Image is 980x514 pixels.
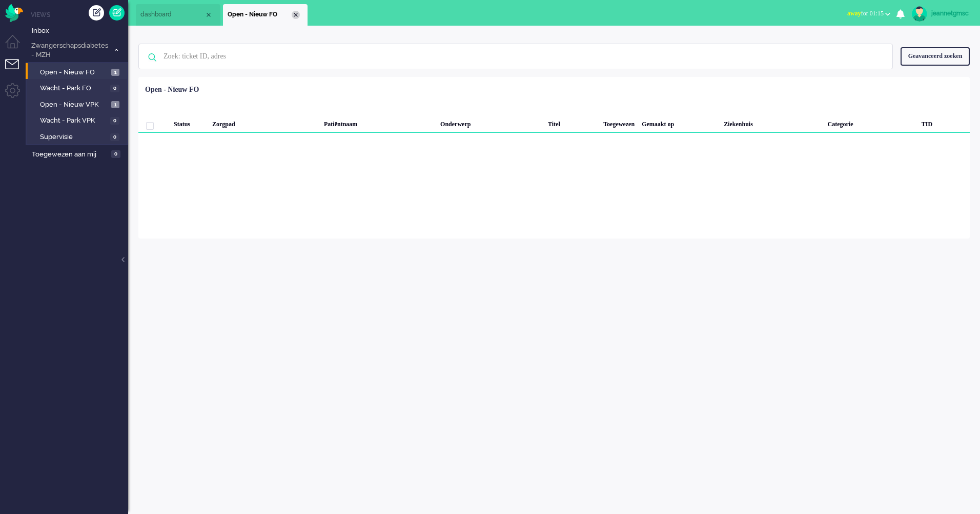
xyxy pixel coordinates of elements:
[910,6,970,22] a: jeannetgmsc
[30,148,128,160] a: Toegewezen aan mij 0
[156,44,879,69] input: Zoek: ticket ID, adres
[847,10,884,17] span: for 01:15
[30,66,127,77] a: Open - Nieuw FO 1
[5,4,23,22] img: flow_omnibird.svg
[110,117,119,125] span: 0
[30,41,109,60] span: Zwangerschapsdiabetes - MZH
[89,5,104,21] div: Creëer ticket
[544,112,600,133] div: Titel
[292,11,300,19] div: Close tab
[30,98,127,110] a: Open - Nieuw VPK 1
[32,150,108,160] span: Toegewezen aan mij
[5,59,28,82] li: Tickets menu
[40,116,108,126] span: Wacht - Park VPK
[841,6,896,21] button: awayfor 01:15
[824,112,918,133] div: Categorie
[209,112,295,133] div: Zorgpad
[110,85,119,92] span: 0
[5,83,28,106] li: Admin menu
[320,112,437,133] div: Patiëntnaam
[111,101,119,109] span: 1
[847,10,861,17] span: away
[30,131,127,142] a: Supervisie 0
[600,112,638,133] div: Toegewezen
[5,35,28,58] li: Dashboard menu
[40,100,109,110] span: Open - Nieuw VPK
[140,10,205,19] span: dashboard
[5,7,23,14] a: Omnidesk
[841,3,896,26] li: awayfor 01:15
[40,132,108,142] span: Supervisie
[30,82,127,93] a: Wacht - Park FO 0
[145,85,199,95] div: Open - Nieuw FO
[110,133,119,141] span: 0
[901,47,970,65] div: Geavanceerd zoeken
[912,6,927,22] img: avatar
[437,112,544,133] div: Onderwerp
[720,112,824,133] div: Ziekenhuis
[170,112,209,133] div: Status
[205,11,213,19] div: Close tab
[40,68,109,77] span: Open - Nieuw FO
[109,5,125,21] a: Quick Ticket
[139,44,166,71] img: ic-search-icon.svg
[30,25,128,36] a: Inbox
[931,8,970,18] div: jeannetgmsc
[223,4,308,26] li: View
[31,10,128,19] li: Views
[32,26,128,36] span: Inbox
[40,84,108,93] span: Wacht - Park FO
[918,112,970,133] div: TID
[30,114,127,126] a: Wacht - Park VPK 0
[111,69,119,76] span: 1
[638,112,720,133] div: Gemaakt op
[111,150,120,158] span: 0
[136,4,220,26] li: Dashboard
[228,10,292,19] span: Open - Nieuw FO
